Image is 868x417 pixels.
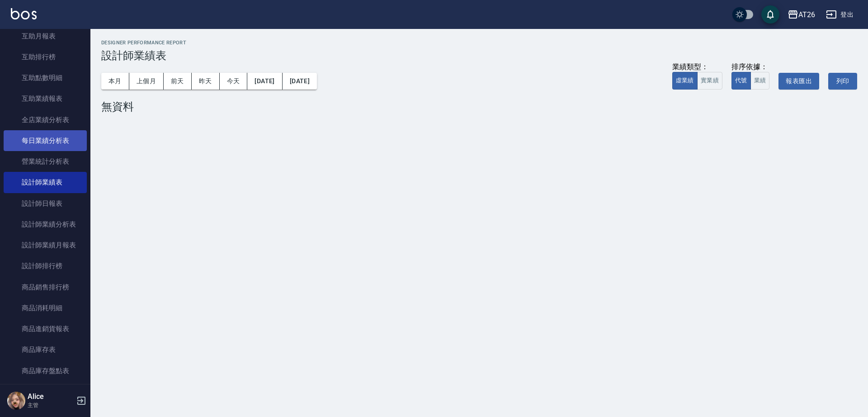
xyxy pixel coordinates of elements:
button: 代號 [731,72,751,90]
a: 設計師業績表 [4,172,87,193]
div: AT26 [798,9,815,20]
a: 商品庫存表 [4,339,87,360]
button: AT26 [784,5,819,24]
p: 主管 [28,401,74,409]
a: 設計師業績月報表 [4,235,87,256]
a: 商品銷售排行榜 [4,277,87,298]
a: 營業統計分析表 [4,151,87,172]
h5: Alice [28,392,74,401]
a: 互助月報表 [4,26,87,47]
a: 每日業績分析表 [4,130,87,151]
div: 業績類型： [672,62,722,72]
button: 報表匯出 [778,73,819,90]
a: 設計師排行榜 [4,256,87,276]
a: 服務扣項明細表 [4,381,87,402]
button: 昨天 [192,73,220,90]
a: 商品庫存盤點表 [4,360,87,381]
button: 業績 [750,72,770,90]
img: Person [7,392,25,410]
button: 本月 [101,73,129,90]
button: 今天 [220,73,248,90]
button: 實業績 [697,72,722,90]
div: 排序依據： [731,62,770,72]
a: 互助排行榜 [4,47,87,67]
a: 設計師日報表 [4,193,87,214]
button: 登出 [822,6,857,23]
button: 上個月 [129,73,164,90]
a: 設計師業績分析表 [4,214,87,235]
a: 商品消耗明細 [4,298,87,318]
img: Logo [11,8,37,19]
button: [DATE] [247,73,282,90]
a: 全店業績分析表 [4,109,87,130]
button: save [761,5,779,24]
div: 無資料 [101,100,857,113]
a: 互助業績報表 [4,88,87,109]
button: 列印 [828,73,857,90]
button: [DATE] [283,73,317,90]
h3: 設計師業績表 [101,49,857,62]
a: 互助點數明細 [4,67,87,88]
button: 前天 [164,73,192,90]
button: 虛業績 [672,72,698,90]
a: 商品進銷貨報表 [4,318,87,339]
h2: Designer Performance Report [101,40,857,46]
